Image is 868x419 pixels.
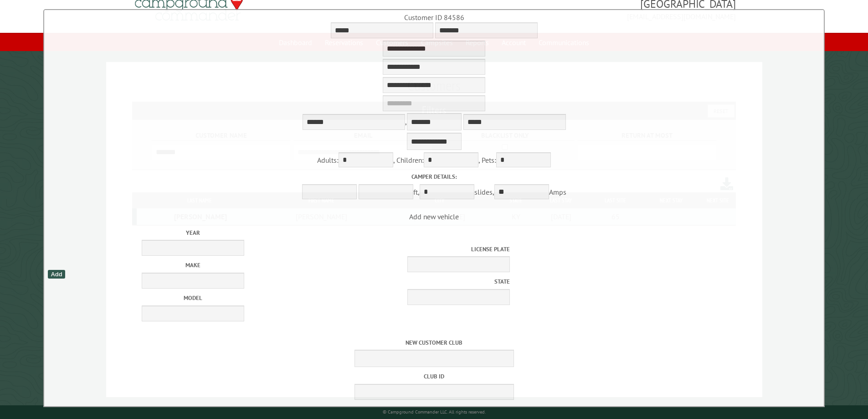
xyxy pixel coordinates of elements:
span: Add new vehicle [46,212,822,327]
div: Adults: , Children: , Pets: [46,152,822,170]
label: New customer club [46,338,822,347]
label: Expiration [46,405,822,414]
label: State [301,277,510,286]
div: , [46,77,822,152]
label: Club ID [46,372,822,381]
label: Make [88,261,298,269]
label: Camper details: [46,172,822,181]
label: Model [88,294,298,302]
div: Add [48,270,65,279]
small: © Campground Commander LLC. All rights reserved. [383,409,486,415]
div: ft, slides, Amps [46,172,822,201]
div: Customer ID 84586 [46,12,822,22]
label: License Plate [301,245,510,253]
label: Year [88,228,298,237]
